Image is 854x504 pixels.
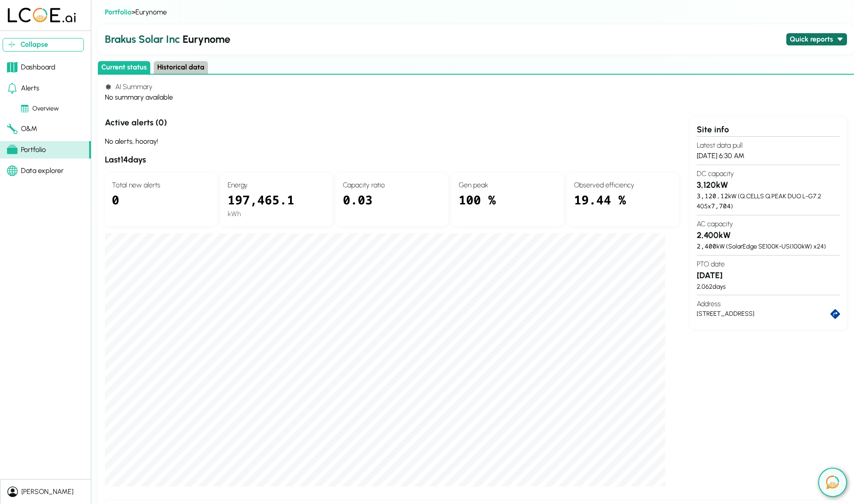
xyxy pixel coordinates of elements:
div: 197,465.1 [228,190,326,209]
span: 24 [817,242,824,250]
h2: Eurynome [105,31,783,47]
h4: AI Summary [105,82,847,92]
h3: Active alerts ( 0 ) [105,117,679,129]
div: kW ( Q.CELLS Q.PEAK DUO L-G7.2 405 x ) [697,191,840,211]
div: Site info [697,124,840,136]
span: Brakus Solar Inc [105,33,180,45]
h4: Capacity ratio [343,180,441,190]
h4: AC capacity [697,219,840,229]
div: [STREET_ADDRESS] [697,309,830,319]
div: kWh [228,209,326,219]
div: 0.03 [343,190,441,219]
h4: Total new alerts [112,180,210,190]
div: > Eurynome [105,7,847,17]
h4: Observed efficiency [574,180,672,190]
h3: 2,400 kW [697,229,840,242]
img: open chat [826,476,839,489]
div: Alerts [7,83,39,93]
h3: Last 14 days [105,154,679,166]
div: kW ( SolarEdge SE100K-US ( 100 kW) x ) [697,242,840,252]
div: No alerts, hooray! [105,136,679,147]
div: 19.44 % [574,190,672,219]
span: 2,400 [697,242,716,250]
h3: [DATE] [697,269,840,282]
div: Data explorer [7,166,64,176]
div: 2,062 days [697,282,840,292]
div: O&M [7,124,37,134]
h3: 3,120 kW [697,179,840,192]
section: [DATE] 6:30 AM [697,136,840,165]
div: [PERSON_NAME] [21,487,73,497]
div: No summary available [105,92,847,103]
a: Portfolio [105,8,131,16]
h4: Energy [228,180,326,190]
div: Dashboard [7,62,55,72]
div: 0 [112,190,210,219]
button: Current status [98,61,150,74]
a: directions [830,309,840,319]
div: 100 % [459,190,557,219]
div: Portfolio [7,145,46,155]
h4: Address [697,299,840,309]
h4: DC capacity [697,169,840,179]
div: Overview [21,104,59,114]
h4: Gen peak [459,180,557,190]
button: Quick reports [786,33,847,46]
h4: Latest data pull [697,140,840,151]
button: Collapse [3,38,84,52]
h4: PTO date [697,259,840,269]
button: Historical data [154,61,208,74]
div: Select page state [98,61,854,75]
span: 3,120.12 [697,192,728,200]
span: 7,704 [711,202,731,210]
